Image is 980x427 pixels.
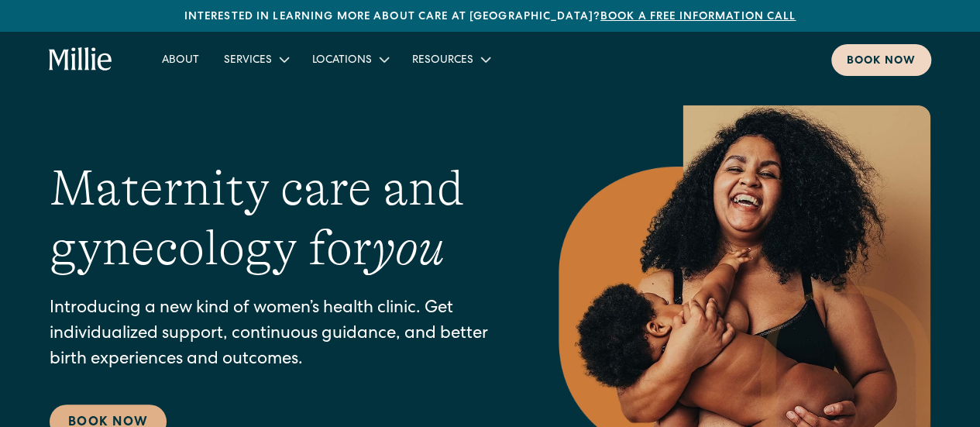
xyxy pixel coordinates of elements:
div: Services [211,46,300,72]
h1: Maternity care and gynecology for [50,159,497,278]
div: Book now [847,53,916,70]
em: you [372,220,445,276]
a: About [150,46,211,72]
div: Resources [412,53,473,69]
a: Book a free information call [600,12,796,22]
div: Resources [400,46,501,72]
div: Services [224,53,272,69]
div: Locations [300,46,400,72]
a: Book now [831,44,931,76]
p: Introducing a new kind of women’s health clinic. Get individualized support, continuous guidance,... [50,297,497,374]
a: home [49,47,112,72]
div: Locations [312,53,372,69]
